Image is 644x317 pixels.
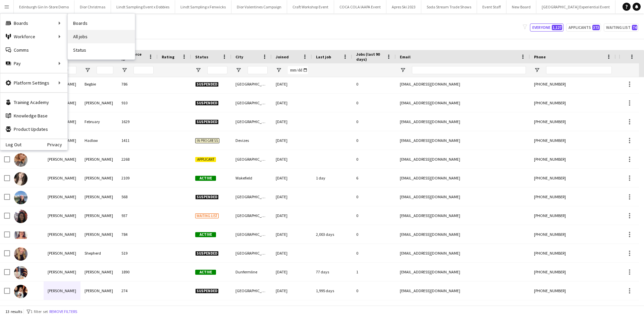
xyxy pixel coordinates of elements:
div: 784 [117,225,158,244]
div: 0 [352,244,396,262]
div: [PERSON_NAME] [80,169,117,187]
div: 1 day [312,169,352,187]
div: [PHONE_NUMBER] [530,75,616,93]
div: [EMAIL_ADDRESS][DOMAIN_NAME] [396,188,530,206]
div: 77 days [312,263,352,281]
div: [EMAIL_ADDRESS][DOMAIN_NAME] [396,131,530,150]
a: Product Updates [0,122,67,136]
img: Lucy Shepherd [14,247,28,261]
div: [PHONE_NUMBER] [530,169,616,187]
button: Apres Ski 2023 [386,0,421,13]
input: Joined Filter Input [288,66,308,74]
img: Lucy Logan [14,191,28,204]
div: Boards [0,16,67,30]
button: New Board [506,0,536,13]
a: Comms [0,43,67,57]
div: [EMAIL_ADDRESS][DOMAIN_NAME] [396,263,530,281]
a: Log Out [0,142,21,147]
input: City Filter Input [248,66,268,74]
span: Waiting list [195,213,219,218]
div: [GEOGRAPHIC_DATA] [231,225,272,244]
button: Waiting list74 [604,23,639,32]
div: [GEOGRAPHIC_DATA] [231,112,272,131]
span: In progress [195,138,219,143]
div: 568 [117,188,158,206]
div: Begbie [80,75,117,93]
div: 910 [117,94,158,112]
div: 0 [352,150,396,168]
button: Applicants373 [566,23,601,32]
div: [PERSON_NAME] [44,263,80,281]
div: [GEOGRAPHIC_DATA] [231,150,272,168]
div: 1890 [117,263,158,281]
div: [GEOGRAPHIC_DATA] [231,244,272,262]
div: 937 [117,206,158,225]
input: Workforce ID Filter Input [133,66,154,74]
div: [EMAIL_ADDRESS][DOMAIN_NAME] [396,244,530,262]
div: [PERSON_NAME] [80,188,117,206]
span: Status [195,54,208,59]
button: Open Filter Menu [235,67,241,73]
a: Status [68,43,135,57]
div: [PERSON_NAME] [80,281,117,300]
span: Active [195,232,216,237]
div: [PHONE_NUMBER] [530,188,616,206]
button: Open Filter Menu [195,67,201,73]
div: 274 [117,281,158,300]
span: Suspended [195,251,219,256]
div: [EMAIL_ADDRESS][DOMAIN_NAME] [396,75,530,93]
span: Active [195,270,216,275]
div: Shepherd [80,244,117,262]
button: Open Filter Menu [276,67,282,73]
div: [PHONE_NUMBER] [530,281,616,300]
button: Dior Christmas [74,0,111,13]
span: City [235,54,243,59]
img: Lucy Mathieson [14,210,28,223]
button: Lindt Sampling Event x Dobbies [111,0,175,13]
div: 0 [352,225,396,244]
div: Pay [0,57,67,70]
span: Suspended [195,119,219,124]
div: [PERSON_NAME] [80,150,117,168]
div: 0 [352,131,396,150]
div: [PERSON_NAME] [44,281,80,300]
input: Email Filter Input [412,66,526,74]
input: Phone Filter Input [546,66,612,74]
div: [DATE] [272,75,312,93]
img: Lucy Miller [14,228,28,242]
div: 0 [352,75,396,93]
span: Joined [276,54,289,59]
button: Event Staff [477,0,506,13]
div: 0 [352,112,396,131]
a: Knowledge Base [0,109,67,122]
div: [GEOGRAPHIC_DATA] [231,281,272,300]
div: [EMAIL_ADDRESS][DOMAIN_NAME] [396,169,530,187]
input: Status Filter Input [207,66,227,74]
div: [PERSON_NAME] [44,244,80,262]
button: Open Filter Menu [400,67,406,73]
img: Lucy Jackson [14,153,28,167]
img: Lucy Stratton [14,266,28,279]
div: [GEOGRAPHIC_DATA] [231,188,272,206]
div: [DATE] [272,94,312,112]
div: 519 [117,244,158,262]
a: Training Academy [0,96,67,109]
span: Phone [534,54,546,59]
div: 2109 [117,169,158,187]
span: Suspended [195,195,219,200]
div: 1629 [117,112,158,131]
div: February [80,112,117,131]
div: 6 [352,169,396,187]
div: [EMAIL_ADDRESS][DOMAIN_NAME] [396,94,530,112]
button: Open Filter Menu [121,67,127,73]
div: [DATE] [272,112,312,131]
div: Devizes [231,131,272,150]
div: [GEOGRAPHIC_DATA] [231,75,272,93]
a: Privacy [47,142,67,147]
div: [EMAIL_ADDRESS][DOMAIN_NAME] [396,150,530,168]
img: Lucy Taylor [14,285,28,298]
div: [PERSON_NAME] [80,225,117,244]
div: [PERSON_NAME] [44,150,80,168]
div: [PERSON_NAME] [80,206,117,225]
button: [GEOGRAPHIC_DATA] Experiential Event [536,0,615,13]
